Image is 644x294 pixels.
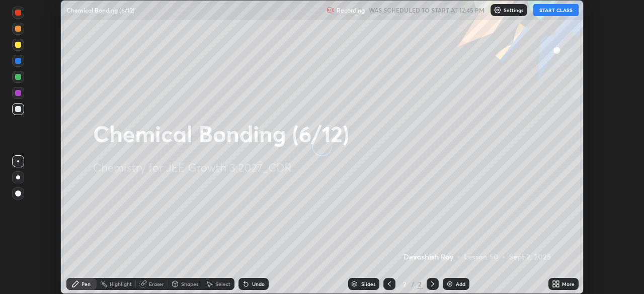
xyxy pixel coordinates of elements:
img: add-slide-button [446,280,454,288]
p: Settings [504,8,523,13]
p: Chemical Bonding (6/12) [66,6,135,14]
div: / [412,281,415,287]
div: Undo [252,281,265,286]
div: More [562,281,575,286]
div: Slides [361,281,375,286]
div: Select [215,281,230,286]
div: Highlight [110,281,132,286]
div: Add [456,281,465,286]
img: recording.375f2c34.svg [327,6,335,14]
div: 2 [417,279,423,288]
div: Eraser [149,281,164,286]
div: 2 [399,281,410,287]
div: Shapes [181,281,198,286]
h5: WAS SCHEDULED TO START AT 12:45 PM [369,6,485,15]
div: Pen [82,281,91,286]
p: Recording [337,7,365,14]
img: class-settings-icons [494,6,502,14]
button: START CLASS [533,4,579,16]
